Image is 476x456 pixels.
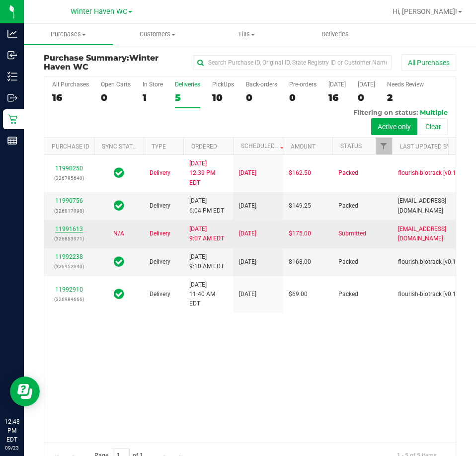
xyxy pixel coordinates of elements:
span: Hi, [PERSON_NAME]! [393,7,457,15]
span: Tills [202,30,290,39]
div: Pre-orders [289,81,317,88]
span: Delivery [150,201,170,211]
span: Purchases [24,30,113,39]
div: 1 [143,92,163,103]
a: Tills [202,24,291,45]
div: 5 [175,92,200,103]
span: Customers [113,30,201,39]
div: PickUps [212,81,234,88]
a: Last Updated By [400,143,450,150]
a: Purchases [24,24,113,45]
div: 0 [358,92,375,103]
div: 0 [101,92,131,103]
span: flourish-biotrack [v0.1.0] [398,290,463,299]
span: $69.00 [289,290,308,299]
span: Winter Haven WC [71,7,127,16]
h3: Purchase Summary: [44,54,181,71]
span: Packed [338,201,358,211]
a: 11992910 [55,286,83,293]
span: Not Applicable [113,230,124,237]
input: Search Purchase ID, Original ID, State Registry ID or Customer Name... [193,55,392,70]
inline-svg: Inventory [7,72,17,81]
span: [DATE] 11:40 AM EDT [189,280,227,309]
inline-svg: Retail [7,114,17,124]
span: Multiple [420,108,448,116]
span: [DATE] [239,257,256,267]
a: 11991613 [55,226,83,232]
inline-svg: Analytics [7,29,17,39]
a: Scheduled [241,143,286,150]
span: Delivery [150,229,170,238]
span: [DATE] 12:39 PM EDT [189,159,227,188]
span: [DATE] 6:04 PM EDT [189,196,224,215]
div: 10 [212,92,234,103]
span: Packed [338,290,358,299]
p: (326817098) [50,206,88,216]
span: [DATE] 9:10 AM EDT [189,252,224,271]
a: Filter [376,138,392,154]
span: $175.00 [289,229,311,238]
div: 0 [246,92,277,103]
span: flourish-biotrack [v0.1.0] [398,257,463,267]
div: Open Carts [101,81,131,88]
a: Purchase ID [52,143,89,150]
span: $162.50 [289,168,311,178]
div: [DATE] [358,81,375,88]
a: 11992238 [55,253,83,260]
a: Sync Status [102,143,140,150]
p: 12:48 PM EDT [4,417,19,444]
a: 11990756 [55,197,83,204]
div: All Purchases [52,81,89,88]
span: In Sync [114,287,124,301]
div: In Store [143,81,163,88]
span: [DATE] [239,229,256,238]
p: (326984666) [50,295,88,304]
div: Back-orders [246,81,277,88]
div: 0 [289,92,317,103]
span: In Sync [114,199,124,213]
button: Active only [371,118,417,135]
button: Clear [419,118,448,135]
inline-svg: Reports [7,136,17,146]
button: N/A [113,229,124,238]
span: Filtering on status: [353,108,418,116]
span: [DATE] 9:07 AM EDT [189,225,224,243]
a: Status [340,143,362,150]
span: Delivery [150,257,170,267]
p: (326952340) [50,262,88,271]
a: Customers [113,24,202,45]
a: 11990250 [55,165,83,172]
a: Type [152,143,166,150]
div: 2 [387,92,424,103]
span: Delivery [150,290,170,299]
span: In Sync [114,166,124,180]
iframe: Resource center [10,377,40,406]
div: Deliveries [175,81,200,88]
a: Deliveries [291,24,380,45]
span: Packed [338,168,358,178]
a: Ordered [191,143,217,150]
p: (326853971) [50,234,88,243]
span: Delivery [150,168,170,178]
span: $168.00 [289,257,311,267]
span: Submitted [338,229,366,238]
span: [DATE] [239,201,256,211]
span: [DATE] [239,290,256,299]
span: Winter Haven WC [44,53,159,72]
p: 09/23 [4,444,19,452]
span: $149.25 [289,201,311,211]
a: Amount [291,143,316,150]
p: (326795640) [50,173,88,183]
button: All Purchases [401,54,456,71]
inline-svg: Inbound [7,50,17,60]
div: [DATE] [328,81,346,88]
span: Deliveries [308,30,362,39]
span: [DATE] [239,168,256,178]
span: flourish-biotrack [v0.1.0] [398,168,463,178]
inline-svg: Outbound [7,93,17,103]
span: In Sync [114,255,124,269]
div: Needs Review [387,81,424,88]
span: Packed [338,257,358,267]
div: 16 [328,92,346,103]
div: 16 [52,92,89,103]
